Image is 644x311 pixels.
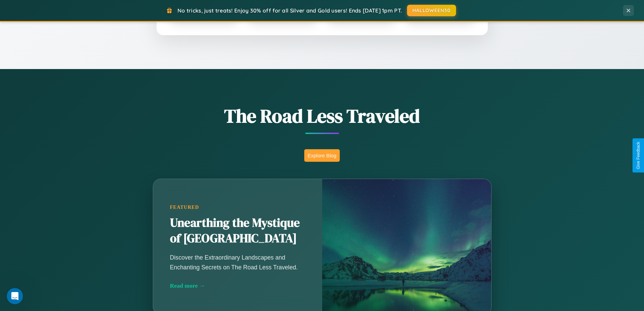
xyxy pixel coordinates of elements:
div: Read more → [170,282,305,289]
iframe: Intercom live chat [7,288,23,304]
div: Give Feedback [636,142,641,169]
button: HALLOWEEN30 [407,5,456,16]
span: No tricks, just treats! Enjoy 30% off for all Silver and Gold users! Ends [DATE] 1pm PT. [177,7,402,14]
h1: The Road Less Traveled [119,103,525,129]
button: Explore Blog [304,149,340,162]
p: Discover the Extraordinary Landscapes and Enchanting Secrets on The Road Less Traveled. [170,253,305,272]
div: Featured [170,204,305,210]
h2: Unearthing the Mystique of [GEOGRAPHIC_DATA] [170,215,305,246]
